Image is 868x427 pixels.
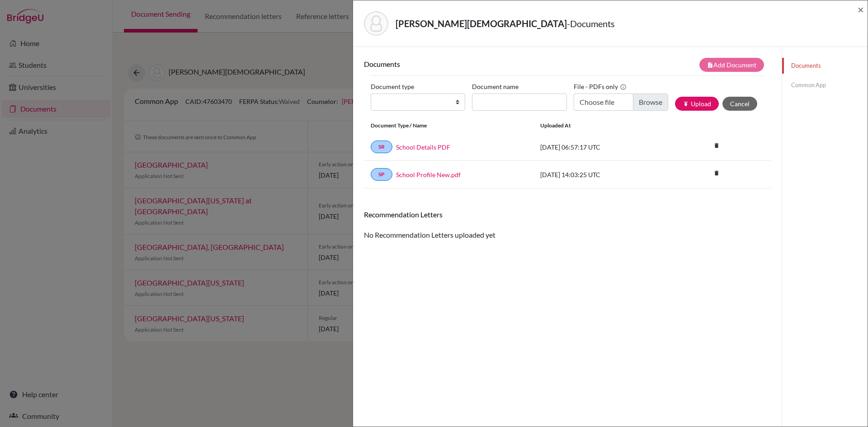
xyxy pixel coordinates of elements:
[533,170,669,179] div: [DATE] 14:03:25 UTC
[699,58,764,72] button: note_addAdd Document
[364,60,567,68] h6: Documents
[364,210,771,240] div: No Recommendation Letters uploaded yet
[782,77,868,93] a: Common App
[364,210,771,219] h6: Recommendation Letters
[710,168,723,180] a: delete
[707,62,713,68] i: note_add
[533,122,669,130] div: Uploaded at
[567,18,615,29] span: - Documents
[574,80,627,94] label: File - PDFs only
[710,140,723,152] a: delete
[396,142,450,152] a: School Details PDF
[364,122,533,130] div: Document Type / Name
[371,168,392,181] a: SP
[683,101,689,107] i: publish
[722,97,757,111] button: Cancel
[710,166,723,180] i: delete
[782,58,868,74] a: Documents
[396,170,461,179] a: School Profile New.pdf
[858,4,864,15] button: Close
[710,139,723,152] i: delete
[675,97,719,111] button: publishUpload
[533,142,669,152] div: [DATE] 06:57:17 UTC
[472,80,519,94] label: Document name
[371,141,392,153] a: SR
[396,18,567,29] strong: [PERSON_NAME][DEMOGRAPHIC_DATA]
[858,3,864,16] span: ×
[371,80,414,94] label: Document type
